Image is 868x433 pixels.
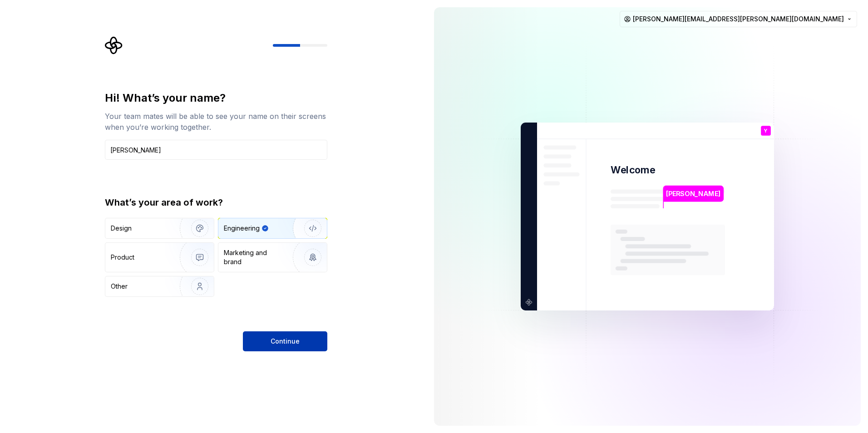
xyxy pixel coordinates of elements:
[105,196,327,209] div: What’s your area of work?
[271,337,300,346] span: Continue
[611,163,655,177] p: Welcome
[105,91,327,105] div: Hi! What’s your name?
[111,224,132,233] div: Design
[224,224,260,233] div: Engineering
[666,189,720,199] p: [PERSON_NAME]
[243,331,327,351] button: Continue
[224,248,285,266] div: Marketing and brand
[633,15,844,24] span: [PERSON_NAME][EMAIL_ADDRESS][PERSON_NAME][DOMAIN_NAME]
[111,253,134,262] div: Product
[764,128,768,133] p: Y
[620,11,857,27] button: [PERSON_NAME][EMAIL_ADDRESS][PERSON_NAME][DOMAIN_NAME]
[105,140,327,160] input: Han Solo
[111,282,128,291] div: Other
[105,36,123,54] svg: Supernova Logo
[105,111,327,133] div: Your team mates will be able to see your name on their screens when you’re working together.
